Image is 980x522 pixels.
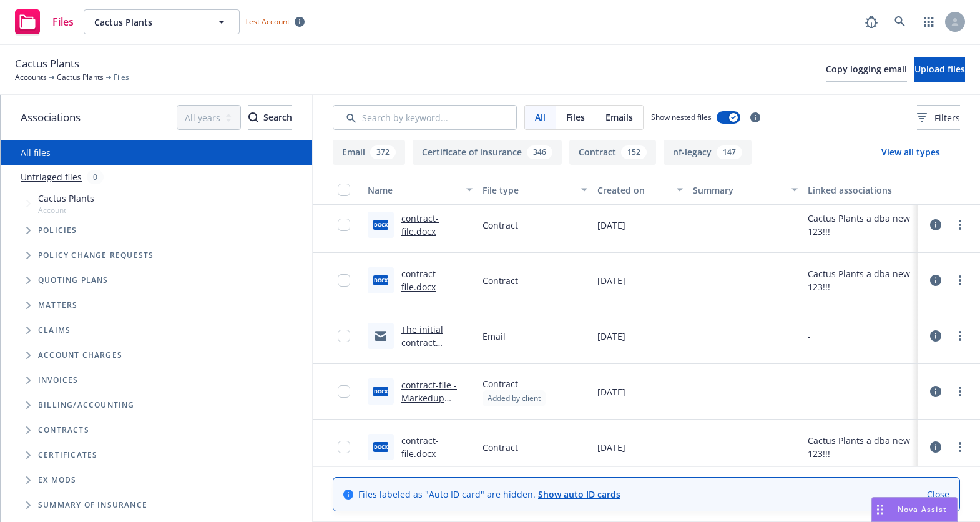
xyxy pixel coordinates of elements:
span: Contracts [38,426,89,434]
button: Contract [569,140,656,165]
button: Certificate of insurance [413,140,562,165]
span: Copy logging email [826,63,907,75]
div: Search [248,106,292,129]
div: 346 [527,145,552,159]
button: Created on [592,175,688,205]
button: Email [333,140,405,165]
span: Cactus Plants [15,56,79,72]
span: Claims [38,327,71,334]
span: Files labeled as "Auto ID card" are hidden. [358,488,620,501]
span: [DATE] [597,385,625,398]
span: Account charges [38,352,122,359]
span: docx [373,442,388,451]
a: Untriaged files [21,170,82,184]
a: Search [888,9,913,34]
span: Test Account [240,15,310,28]
button: View all types [861,140,960,165]
span: Policy change requests [38,252,154,259]
input: Select all [338,184,350,196]
span: Cactus Plants [38,192,94,205]
a: The initial contract assessment is ready [401,323,460,375]
span: Email [483,330,506,343]
span: Test Account [245,16,290,27]
span: Certificates [38,451,97,459]
a: contract-file.docx [401,212,439,237]
span: Account [38,205,94,215]
button: Upload files [914,57,965,82]
div: 372 [370,145,396,159]
input: Toggle Row Selected [338,441,350,453]
button: Linked associations [803,175,918,205]
a: more [953,440,968,455]
div: Cactus Plants a dba new 123!!! [808,434,913,460]
span: Upload files [914,63,965,75]
span: [DATE] [597,274,625,287]
a: more [953,217,968,232]
a: more [953,328,968,343]
div: Name [368,184,459,197]
span: [DATE] [597,219,625,232]
span: Contract [483,274,518,287]
button: Name [363,175,478,205]
span: Invoices [38,377,79,384]
a: Report a Bug [859,9,884,34]
input: Search by keyword... [333,105,517,130]
div: 147 [717,145,742,159]
span: Show nested files [651,112,712,122]
a: All files [21,147,51,159]
span: Added by client [488,393,541,404]
a: contract-file.docx [401,435,439,460]
span: Filters [917,111,960,124]
a: Show auto ID cards [538,488,620,500]
span: Summary of insurance [38,501,147,509]
input: Toggle Row Selected [338,219,350,231]
div: 152 [621,145,647,159]
input: Toggle Row Selected [338,330,350,342]
div: 0 [87,170,104,184]
div: Linked associations [808,184,913,197]
span: Policies [38,227,77,234]
div: Tree Example [1,189,312,393]
button: Copy logging email [826,57,907,82]
span: [DATE] [597,441,625,454]
a: Cactus Plants [57,72,104,83]
span: docx [373,387,388,396]
button: Nova Assist [871,497,958,522]
span: Quoting plans [38,277,109,284]
span: Files [114,72,129,83]
input: Toggle Row Selected [338,274,350,287]
span: Contract [483,441,518,454]
span: Nova Assist [898,504,947,515]
span: Billing/Accounting [38,401,135,409]
a: Accounts [15,72,47,83]
span: Files [566,111,585,124]
div: Created on [597,184,669,197]
span: Ex Mods [38,476,76,484]
span: Emails [605,111,633,124]
a: more [953,273,968,288]
span: Filters [934,111,960,124]
a: Close [927,488,949,501]
span: All [535,111,546,124]
div: Cactus Plants a dba new 123!!! [808,267,913,293]
span: Contract [483,377,546,390]
span: Contract [483,219,518,232]
button: Cactus Plants [84,9,240,34]
span: Files [52,17,74,27]
button: nf-legacy [664,140,752,165]
div: - [808,385,811,398]
span: docx [373,220,388,229]
div: - [808,330,811,343]
svg: Search [248,112,258,122]
div: Summary [693,184,784,197]
a: contract-file.docx [401,268,439,293]
button: Summary [688,175,803,205]
button: Filters [917,105,960,130]
input: Toggle Row Selected [338,385,350,398]
a: contract-file - Markedup contract.docx [401,379,458,417]
span: [DATE] [597,330,625,343]
span: Cactus Plants [94,16,202,29]
div: File type [483,184,574,197]
button: SearchSearch [248,105,292,130]
div: Cactus Plants a dba new 123!!! [808,212,913,238]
